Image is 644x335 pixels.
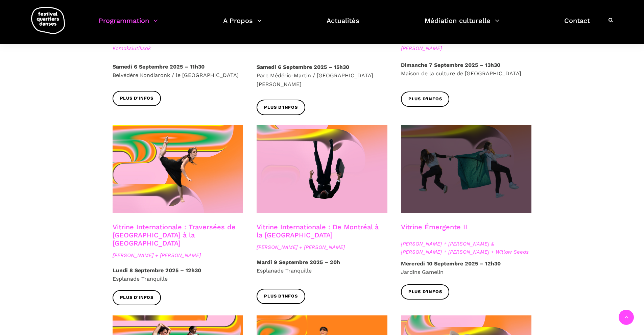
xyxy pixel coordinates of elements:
[401,240,532,256] span: [PERSON_NAME] + [PERSON_NAME] & [PERSON_NAME] + [PERSON_NAME] + Willow Seeds
[257,100,305,115] a: Plus d'infos
[564,15,590,35] a: Contact
[257,63,387,89] p: Parc Médéric-Martin / [GEOGRAPHIC_DATA][PERSON_NAME]
[264,104,298,111] span: Plus d'infos
[401,92,450,107] a: Plus d'infos
[401,223,467,231] a: Vitrine Émergente II
[113,62,243,80] p: Belvédère Kondiaronk / le [GEOGRAPHIC_DATA]
[257,223,379,239] a: Vitrine Internationale : De Montréal à la [GEOGRAPHIC_DATA]
[113,276,168,282] span: Esplanade Tranquille
[113,251,243,259] span: [PERSON_NAME] + [PERSON_NAME]
[223,15,262,35] a: A Propos
[257,243,387,251] span: [PERSON_NAME] + [PERSON_NAME]
[257,267,312,274] span: Esplanade Tranquille
[264,293,298,300] span: Plus d'infos
[257,289,305,304] a: Plus d'infos
[257,259,340,265] strong: Mardi 9 Septembre 2025 – 20h
[401,284,450,300] a: Plus d'infos
[401,269,444,275] span: Jardins Gamelin
[401,61,532,78] p: Maison de la culture de [GEOGRAPHIC_DATA]
[120,294,154,301] span: Plus d'infos
[113,267,201,274] strong: Lundi 8 Septembre 2025 – 12h30
[257,64,349,70] strong: Samedi 6 Septembre 2025 – 15h30
[99,15,158,35] a: Programmation
[113,63,205,70] strong: Samedi 6 Septembre 2025 – 11h30
[327,15,359,35] a: Actualités
[120,95,154,102] span: Plus d'infos
[408,96,442,103] span: Plus d'infos
[113,91,161,106] a: Plus d'infos
[31,7,65,34] img: logo-fqd-med
[113,290,161,305] a: Plus d'infos
[113,223,236,247] a: Vitrine Internationale : Traversées de [GEOGRAPHIC_DATA] à la [GEOGRAPHIC_DATA]
[425,15,499,35] a: Médiation culturelle
[401,260,501,267] strong: Mercredi 10 Septembre 2025 – 12h30
[408,288,442,295] span: Plus d'infos
[401,62,500,68] strong: Dimanche 7 Septembre 2025 – 13h30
